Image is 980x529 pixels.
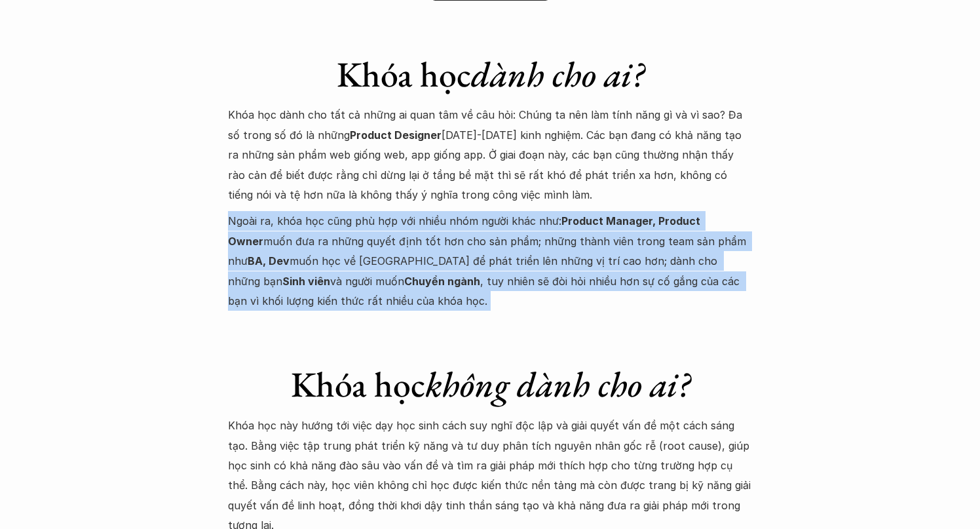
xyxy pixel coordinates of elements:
h1: Khóa học [228,363,752,406]
em: dành cho ai? [471,51,644,97]
h1: Khóa học [228,53,752,96]
em: không dành cho ai? [425,361,690,407]
strong: Sinh viên [282,275,330,288]
strong: BA, Dev [248,254,290,267]
strong: Product Manager, Product Owner [228,214,703,247]
p: Khóa học dành cho tất cả những ai quan tâm về câu hỏi: Chúng ta nên làm tính năng gì và vì sao? Đ... [228,105,752,205]
strong: Chuyển ngành [404,275,480,288]
strong: Product Designer [350,128,442,142]
p: Ngoài ra, khóa học cũng phù hợp với nhiều nhóm người khác như: muốn đưa ra những quyết định tốt h... [228,211,752,311]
